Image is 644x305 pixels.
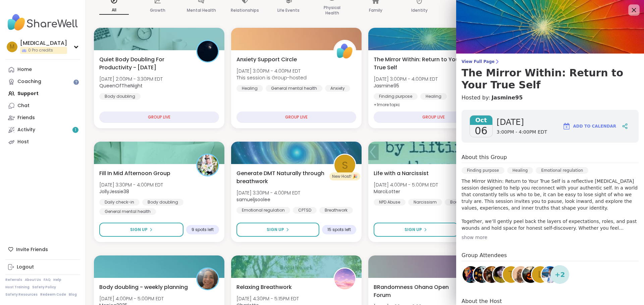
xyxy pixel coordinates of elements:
[462,167,504,174] div: Finding purpose
[236,56,297,64] span: Anxiety Support Circle
[475,125,487,137] span: 06
[374,111,493,123] div: GROUP LIVE
[32,285,56,290] a: Safety Policy
[374,82,399,89] b: Jasmine95
[17,78,41,85] div: Coaching
[99,188,129,195] b: JollyJessie38
[497,129,547,136] span: 3:00PM - 4:00PM EDT
[236,283,292,291] span: Relaxing Breathwork
[462,153,507,161] h4: About this Group
[482,265,501,284] a: lyssa
[374,283,463,299] span: BRandomness Ohana Open Forum
[236,74,307,81] span: This session is Group-hosted
[75,127,76,133] span: 1
[99,169,170,177] span: Fill In Mid Afternoon Group
[507,167,533,174] div: Healing
[40,292,66,297] a: Redeem Code
[99,181,163,188] span: [DATE] 3:30PM - 4:00PM EDT
[497,117,547,128] span: [DATE]
[513,266,529,283] img: dougr2026
[5,136,80,148] a: Host
[53,278,61,282] a: Help
[17,127,35,133] div: Activity
[5,292,38,297] a: Safety Resources
[236,223,319,237] button: Sign Up
[236,169,326,185] span: Generate DMT Naturally through breathwork
[420,93,447,100] div: Healing
[99,6,129,15] p: All
[319,207,353,214] div: Breathwork
[374,188,400,195] b: MarciLotter
[463,266,479,283] img: Erin32
[492,265,511,284] a: stephanieann90
[267,227,284,233] span: Sign Up
[192,227,214,232] span: 9 spots left
[462,67,639,91] h3: The Mirror Within: Return to Your True Self
[5,64,80,76] a: Home
[17,102,30,109] div: Chat
[334,269,355,289] img: CharIotte
[491,94,523,102] a: Jasmine95
[197,41,218,62] img: QueenOfTheNight
[462,94,639,102] h4: Hosted by:
[73,79,79,85] iframe: Spotlight
[130,227,148,233] span: Sign Up
[470,116,492,125] span: Oct
[5,124,80,136] a: Activity1
[374,199,406,206] div: NPD Abuse
[508,268,514,281] span: t
[473,265,491,284] a: mrsperozek43
[236,207,290,214] div: Emotional regulation
[327,227,351,232] span: 15 spots left
[5,261,80,273] a: Logout
[536,167,588,174] div: Emotional regulation
[462,265,480,284] a: Erin32
[99,111,219,123] div: GROUP LIVE
[236,68,307,74] span: [DATE] 3:00PM - 4:00PM EDT
[17,139,29,145] div: Host
[20,40,67,47] div: [MEDICAL_DATA]
[5,278,22,282] a: Referrals
[150,6,165,14] p: Growth
[99,208,156,215] div: General mental health
[405,227,422,233] span: Sign Up
[411,6,428,14] p: Identity
[17,264,34,271] div: Logout
[374,56,463,72] span: The Mirror Within: Return to Your True Self
[474,266,490,283] img: mrsperozek43
[462,234,639,241] div: show more
[99,56,189,72] span: Quiet Body Doubling For Productivity - [DATE]
[142,199,183,206] div: Body doubling
[531,265,550,284] a: l
[10,43,14,51] span: M
[236,196,270,203] b: samueljsoolee
[462,59,639,91] a: View Full PageThe Mirror Within: Return to Your True Self
[99,283,188,291] span: Body doubling - weekly planning
[317,4,347,17] p: Physical Health
[374,93,418,100] div: Finding purpose
[99,93,141,100] div: Body doubling
[5,100,80,112] a: Chat
[573,123,616,129] span: Add to Calendar
[28,48,53,53] span: 0 Pro credits
[25,278,41,282] a: About Us
[462,251,639,261] h4: Group Attendees
[17,66,32,73] div: Home
[408,199,442,206] div: Narcissism
[334,41,355,62] img: ShareWell
[374,223,458,237] button: Sign Up
[522,266,539,283] img: Rob78_NJ
[99,223,183,237] button: Sign Up
[445,199,491,206] div: Boundary setting
[236,85,263,92] div: Healing
[483,266,500,283] img: lyssa
[236,189,300,196] span: [DATE] 3:30PM - 4:00PM EDT
[5,112,80,124] a: Friends
[277,6,300,14] p: Life Events
[99,76,163,82] span: [DATE] 2:00PM - 3:30PM EDT
[236,111,356,123] div: GROUP LIVE
[197,155,218,175] img: JollyJessie38
[325,85,350,92] div: Anxiety
[538,268,543,281] span: l
[99,295,164,302] span: [DATE] 4:00PM - 5:00PM EDT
